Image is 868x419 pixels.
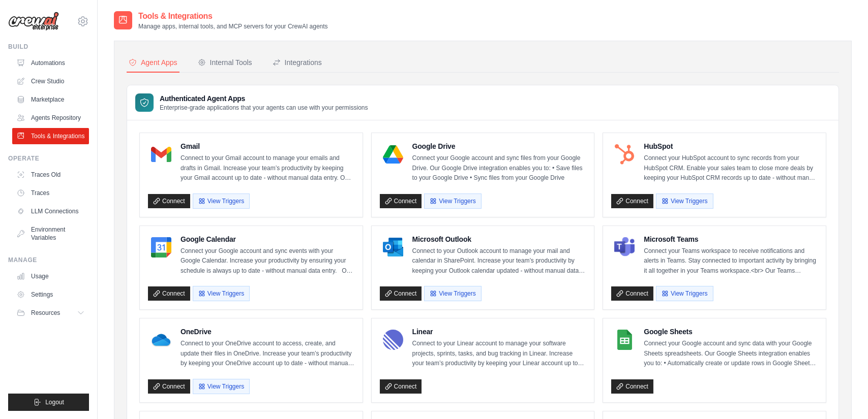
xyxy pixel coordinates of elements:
a: Environment Variables [12,221,89,246]
img: Google Sheets Logo [614,330,635,350]
button: Agent Apps [127,53,179,73]
p: Connect to your OneDrive account to access, create, and update their files in OneDrive. Increase ... [181,339,354,369]
img: HubSpot Logo [614,144,635,165]
h4: Microsoft Outlook [412,234,586,244]
p: Enterprise-grade applications that your agents can use with your permissions [160,104,368,112]
p: Manage apps, internal tools, and MCP servers for your CrewAI agents [138,22,328,30]
button: View Triggers [193,286,250,301]
a: Marketplace [12,91,89,108]
a: Automations [12,55,89,71]
a: Tools & Integrations [12,128,89,144]
p: Connect to your Gmail account to manage your emails and drafts in Gmail. Increase your team’s pro... [181,153,354,183]
p: Connect your Teams workspace to receive notifications and alerts in Teams. Stay connected to impo... [644,246,818,276]
div: Internal Tools [198,57,252,68]
a: LLM Connections [12,203,89,219]
h4: Linear [412,327,586,337]
h4: Microsoft Teams [644,234,818,244]
a: Crew Studio [12,73,89,89]
a: Usage [12,268,89,284]
a: Connect [611,379,653,394]
img: OneDrive Logo [151,330,171,350]
p: Connect your Google account and sync data with your Google Sheets spreadsheets. Our Google Sheets... [644,339,818,369]
div: Build [8,43,89,51]
button: Resources [12,305,89,321]
button: View Triggers [193,194,250,209]
p: Connect your Google account and sync events with your Google Calendar. Increase your productivity... [181,246,354,276]
a: Settings [12,286,89,303]
button: View Triggers [193,379,250,394]
img: Gmail Logo [151,144,171,165]
p: Connect your Google account and sync files from your Google Drive. Our Google Drive integration e... [412,153,586,183]
div: Integrations [273,57,322,68]
button: View Triggers [656,194,713,209]
div: Agent Apps [129,57,177,68]
p: Connect to your Outlook account to manage your mail and calendar in SharePoint. Increase your tea... [412,246,586,276]
button: Internal Tools [196,53,254,73]
a: Traces [12,185,89,201]
h3: Authenticated Agent Apps [160,93,368,104]
a: Connect [148,194,190,208]
button: View Triggers [424,286,481,301]
a: Connect [148,379,190,394]
h4: Gmail [181,141,354,151]
h4: Google Sheets [644,327,818,337]
a: Connect [148,286,190,301]
button: View Triggers [656,286,713,301]
button: Logout [8,394,89,411]
h2: Tools & Integrations [138,10,328,22]
a: Agents Repository [12,110,89,126]
h4: HubSpot [644,141,818,151]
a: Connect [380,286,422,301]
div: Manage [8,256,89,264]
span: Resources [31,309,60,317]
h4: Google Calendar [181,234,354,244]
h4: OneDrive [181,327,354,337]
h4: Google Drive [412,141,586,151]
img: Google Drive Logo [383,144,403,165]
img: Microsoft Outlook Logo [383,237,403,257]
img: Google Calendar Logo [151,237,171,257]
button: View Triggers [424,194,481,209]
a: Connect [611,286,653,301]
div: Operate [8,154,89,163]
a: Connect [380,194,422,208]
img: Logo [8,12,59,31]
a: Connect [611,194,653,208]
img: Linear Logo [383,330,403,350]
a: Traces Old [12,167,89,183]
a: Connect [380,379,422,394]
button: Integrations [271,53,324,73]
span: Logout [45,398,64,406]
img: Microsoft Teams Logo [614,237,635,257]
p: Connect to your Linear account to manage your software projects, sprints, tasks, and bug tracking... [412,339,586,369]
p: Connect your HubSpot account to sync records from your HubSpot CRM. Enable your sales team to clo... [644,153,818,183]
